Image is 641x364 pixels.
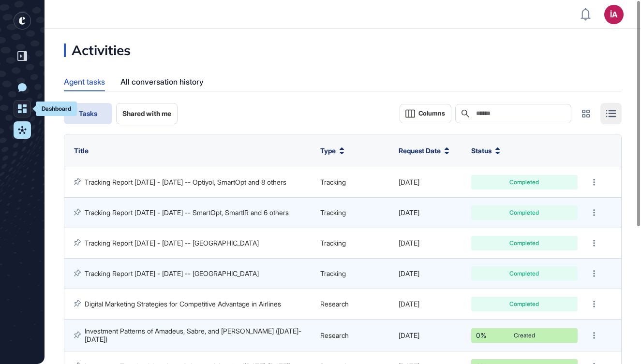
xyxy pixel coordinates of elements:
[320,208,346,217] span: Tracking
[471,146,500,155] button: Status
[320,331,349,339] span: Research
[64,103,112,124] button: Tasks
[418,110,445,117] span: Columns
[478,333,570,338] div: Created
[85,269,259,277] a: Tracking Report [DATE] - [DATE] -- [GEOGRAPHIC_DATA]
[478,301,570,307] div: Completed
[400,104,451,123] button: Columns
[320,300,349,308] span: Research
[74,146,89,155] span: Title
[85,327,301,343] a: Investment Patterns of Amadeus, Sabre, and [PERSON_NAME] ([DATE]-[DATE])
[478,210,570,216] div: Completed
[320,239,346,247] span: Tracking
[85,300,281,308] a: Digital Marketing Strategies for Competitive Advantage in Airlines
[120,73,204,91] div: All conversation history
[399,146,441,155] span: Request Date
[471,146,492,155] span: Status
[399,239,419,247] span: [DATE]
[64,44,131,57] div: Activities
[14,100,31,117] a: Dashboard
[399,146,449,155] button: Request Date
[399,178,419,186] span: [DATE]
[122,110,171,117] span: Shared with me
[14,12,31,29] div: entrapeer-logo
[85,239,259,247] a: Tracking Report [DATE] - [DATE] -- [GEOGRAPHIC_DATA]
[85,208,289,217] a: Tracking Report [DATE] - [DATE] -- SmartOpt, SmartIR and 6 others
[320,178,346,186] span: Tracking
[320,146,344,155] button: Type
[79,110,97,117] span: Tasks
[399,269,419,277] span: [DATE]
[64,73,105,90] div: Agent tasks
[604,5,624,24] button: İA
[478,240,570,246] div: Completed
[399,300,419,308] span: [DATE]
[399,208,419,217] span: [DATE]
[471,328,498,343] div: 0%
[320,146,336,155] span: Type
[320,269,346,277] span: Tracking
[399,331,419,339] span: [DATE]
[478,179,570,185] div: Completed
[478,271,570,277] div: Completed
[116,103,178,124] button: Shared with me
[85,178,286,186] a: Tracking Report [DATE] - [DATE] -- Optiyol, SmartOpt and 8 others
